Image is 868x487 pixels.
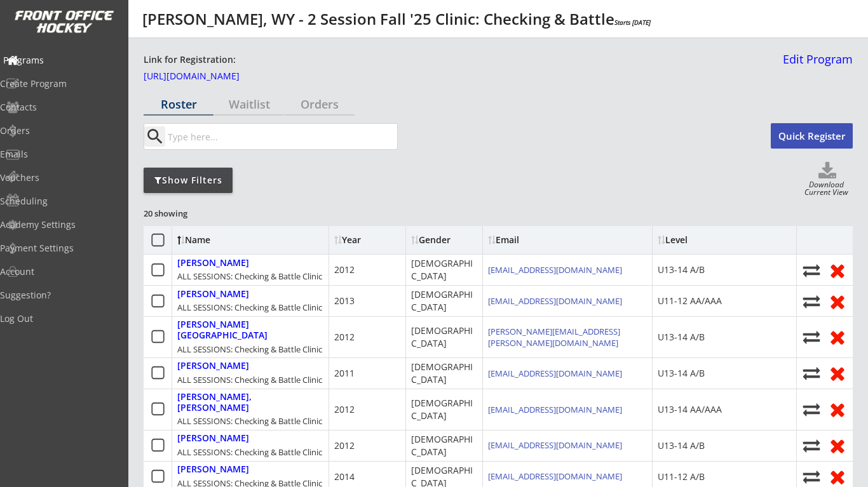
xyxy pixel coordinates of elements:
div: 2014 [334,470,355,483]
div: [DEMOGRAPHIC_DATA] [411,324,477,349]
em: Starts [DATE] [614,18,651,27]
div: ALL SESSIONS: Checking & Battle Clinic [177,374,322,385]
button: Remove from roster (no refund) [827,291,848,311]
button: Move player [802,328,821,345]
a: [PERSON_NAME][EMAIL_ADDRESS][PERSON_NAME][DOMAIN_NAME] [488,326,620,349]
div: [PERSON_NAME] [177,464,249,475]
button: Move player [802,468,821,485]
div: 2012 [334,264,355,276]
div: 20 showing [144,208,235,219]
div: [PERSON_NAME], WY - 2 Session Fall '25 Clinic: Checking & Battle [142,11,651,27]
div: ALL SESSIONS: Checking & Battle Clinic [177,302,322,313]
div: U13-14 A/B [658,264,705,276]
a: [EMAIL_ADDRESS][DOMAIN_NAME] [488,264,622,276]
button: Click to download full roster. Your browser settings may try to block it, check your security set... [802,162,853,181]
button: Move player [802,262,821,279]
a: [URL][DOMAIN_NAME] [144,72,271,86]
div: Roster [144,98,214,110]
div: 2012 [334,403,355,416]
div: 2012 [334,439,355,452]
div: U13-14 AA/AAA [658,403,722,416]
div: U11-12 AA/AAA [658,295,722,307]
button: Move player [802,364,821,382]
div: 2012 [334,331,355,344]
a: Edit Program [778,53,853,76]
div: Orders [285,98,355,110]
a: [EMAIL_ADDRESS][DOMAIN_NAME] [488,439,622,451]
button: Move player [802,437,821,454]
div: Link for Registration: [144,53,238,67]
div: U13-14 A/B [658,439,705,452]
div: [PERSON_NAME] [177,361,249,371]
div: Download Current View [800,181,853,198]
div: ALL SESSIONS: Checking & Battle Clinic [177,415,322,427]
div: ALL SESSIONS: Checking & Battle Clinic [177,344,322,355]
div: [PERSON_NAME] [177,258,249,269]
div: [PERSON_NAME] [177,433,249,444]
div: U13-14 A/B [658,331,705,344]
button: search [144,126,165,147]
div: [DEMOGRAPHIC_DATA] [411,361,477,385]
button: Remove from roster (no refund) [827,327,848,347]
div: [PERSON_NAME][GEOGRAPHIC_DATA] [177,319,323,341]
div: ALL SESSIONS: Checking & Battle Clinic [177,446,322,458]
div: 2011 [334,367,355,380]
a: [EMAIL_ADDRESS][DOMAIN_NAME] [488,295,622,307]
div: Year [334,236,400,244]
div: U11-12 A/B [658,470,705,483]
div: [DEMOGRAPHIC_DATA] [411,288,477,313]
div: Programs [3,56,118,65]
button: Remove from roster (no refund) [827,260,848,280]
div: [PERSON_NAME], [PERSON_NAME] [177,392,323,413]
button: Move player [802,401,821,418]
div: Email [488,236,602,244]
div: [PERSON_NAME] [177,289,249,300]
div: Show Filters [144,174,233,187]
a: [EMAIL_ADDRESS][DOMAIN_NAME] [488,368,622,379]
img: FOH%20White%20Logo%20Transparent.png [14,10,114,34]
button: Remove from roster (no refund) [827,363,848,383]
div: Waitlist [214,98,284,110]
a: [EMAIL_ADDRESS][DOMAIN_NAME] [488,470,622,482]
button: Remove from roster (no refund) [827,467,848,486]
button: Remove from roster (no refund) [827,436,848,455]
div: Name [177,236,281,244]
div: [DEMOGRAPHIC_DATA] [411,433,477,458]
button: Move player [802,293,821,310]
div: [DEMOGRAPHIC_DATA] [411,397,477,422]
div: Gender [411,236,477,244]
input: Type here... [165,124,397,149]
div: [DEMOGRAPHIC_DATA] [411,257,477,282]
div: 2013 [334,295,355,307]
a: [EMAIL_ADDRESS][DOMAIN_NAME] [488,404,622,415]
div: U13-14 A/B [658,367,705,380]
div: ALL SESSIONS: Checking & Battle Clinic [177,270,322,282]
div: Level [658,236,772,244]
button: Remove from roster (no refund) [827,399,848,419]
button: Quick Register [771,123,853,149]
